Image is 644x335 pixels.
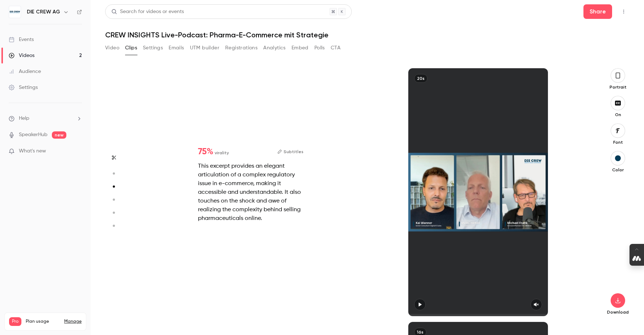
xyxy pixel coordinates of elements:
a: Manage [64,319,82,324]
button: Share [583,4,612,19]
div: Videos [9,52,34,59]
p: Font [606,139,629,145]
span: Pro [9,317,21,326]
span: What's new [19,147,46,155]
div: Events [9,36,34,43]
span: new [52,131,66,139]
h1: CREW INSIGHTS Live-Podcast: Pharma-E-Commerce mit Strategie [105,30,629,39]
p: Portrait [606,84,629,90]
button: CTA [331,42,340,54]
img: DIE CREW AG [9,6,21,18]
button: Subtitles [277,147,304,156]
button: Emails [169,42,184,54]
h6: DIE CREW AG [27,8,60,16]
p: Download [606,309,629,315]
button: Video [105,42,119,54]
button: UTM builder [190,42,219,54]
span: Help [19,115,29,122]
button: Analytics [263,42,286,54]
span: 75 % [198,147,213,156]
button: Polls [314,42,325,54]
button: Registrations [225,42,257,54]
button: Settings [143,42,163,54]
div: Audience [9,68,41,75]
span: Plan usage [26,319,60,324]
button: Top Bar Actions [618,6,629,17]
div: Search for videos or events [111,8,184,16]
p: Color [606,167,629,173]
div: Settings [9,84,38,91]
button: Embed [292,42,309,54]
button: Clips [125,42,137,54]
li: help-dropdown-opener [9,115,82,122]
a: SpeakerHub [19,131,48,139]
div: This excerpt provides an elegant articulation of a complex regulatory issue in e-commerce, making... [198,162,304,223]
span: virality [215,150,229,156]
p: On [606,112,629,118]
